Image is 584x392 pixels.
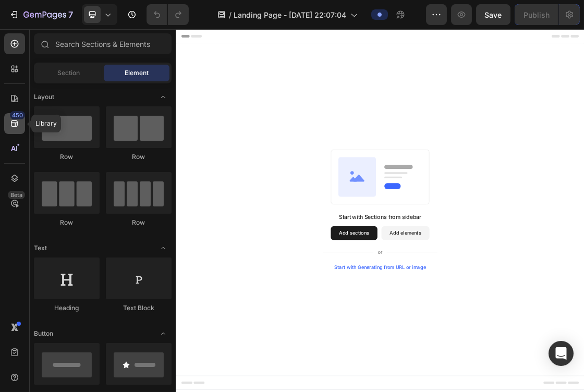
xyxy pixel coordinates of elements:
span: Layout [34,92,54,102]
span: / [229,9,232,20]
div: Row [34,218,100,227]
div: Text Block [106,303,172,313]
span: Element [125,68,149,78]
p: 7 [68,8,73,21]
span: Toggle open [155,240,172,256]
div: Undo/Redo [147,4,189,25]
div: Heading [34,303,100,313]
div: Open Intercom Messenger [549,341,574,366]
span: Section [58,68,80,78]
button: Save [476,4,510,25]
span: Button [34,329,53,338]
span: Landing Page - [DATE] 22:07:04 [234,9,346,20]
input: Search Sections & Elements [34,33,172,54]
iframe: Design area [176,29,584,392]
div: Beta [8,191,25,199]
button: 7 [4,4,78,25]
button: Add elements [315,302,388,323]
div: Start with Sections from sidebar [250,281,376,293]
div: Row [106,152,172,162]
button: Publish [515,4,558,25]
button: Add sections [237,302,309,323]
span: Save [485,10,502,19]
span: Text [34,243,47,253]
div: Publish [524,9,550,20]
div: Row [106,218,172,227]
span: Toggle open [155,89,172,105]
div: Row [34,152,100,162]
div: Start with Generating from URL or image [243,360,383,369]
span: Toggle open [155,325,172,342]
div: 450 [10,111,25,119]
